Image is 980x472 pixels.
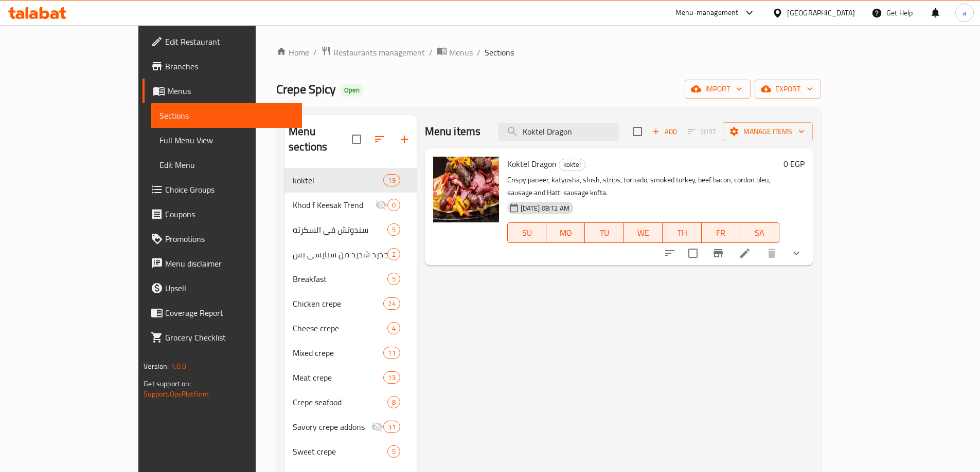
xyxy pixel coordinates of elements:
a: Support.OpsPlatform [144,387,209,401]
span: Full Menu View [159,134,294,146]
span: Chicken crepe [293,297,383,310]
button: sort-choices [657,241,682,266]
div: Savory crepe addons31 [284,414,417,439]
li: / [477,46,480,59]
span: Open [340,86,364,95]
span: 13 [384,373,399,383]
span: Select all sections [346,128,367,150]
button: Add [648,124,681,140]
h2: Menu items [425,124,481,139]
div: items [387,273,400,285]
span: MO [550,225,581,240]
a: Coverage Report [142,300,302,325]
button: MO [546,222,585,243]
button: import [685,80,751,99]
span: 1.0.0 [171,360,187,373]
span: Sections [159,109,294,122]
button: delete [759,241,784,266]
button: SA [740,222,779,243]
button: TH [663,222,701,243]
span: Menu disclaimer [165,257,294,270]
div: Chicken crepe24 [284,291,417,316]
span: TU [589,225,619,240]
a: Edit menu item [739,247,751,259]
span: 2 [388,250,400,259]
span: FR [706,225,736,240]
div: items [383,174,400,186]
div: items [387,445,400,458]
span: Add [651,126,679,138]
span: Upsell [165,282,294,294]
div: [GEOGRAPHIC_DATA] [787,7,855,18]
div: items [383,371,400,384]
span: Sections [485,46,514,59]
button: show more [784,241,809,266]
div: Menu-management [675,7,739,19]
div: koktel [559,159,585,171]
span: SA [744,225,775,240]
nav: Menu sections [284,164,417,468]
span: Menus [449,46,473,59]
div: سندوتش في السكرته5 [284,217,417,242]
div: items [387,322,400,334]
div: items [383,421,400,433]
span: Coverage Report [165,307,294,319]
span: Restaurants management [333,46,425,59]
div: Breakfast5 [284,267,417,291]
span: TH [667,225,697,240]
span: 11 [384,348,399,358]
div: koktel19 [284,168,417,193]
button: Manage items [723,122,813,141]
div: items [387,223,400,236]
span: 5 [388,274,400,284]
div: Khod f Keesak Trend [293,199,375,211]
div: Savory crepe addons [293,421,371,433]
a: Promotions [142,226,302,251]
span: Menus [167,85,294,97]
span: Sweet crepe [293,445,387,458]
a: Menus [142,79,302,103]
span: Branches [165,60,294,72]
a: Sections [151,103,302,128]
span: SU [512,225,542,240]
a: Restaurants management [321,46,425,59]
span: Grocery Checklist [165,331,294,344]
div: items [387,248,400,260]
div: Cheese crepe4 [284,316,417,341]
div: items [383,297,400,310]
h2: Menu sections [289,124,352,155]
a: Menus [437,46,473,59]
a: Grocery Checklist [142,325,302,350]
div: Sweet crepe5 [284,439,417,464]
a: Full Menu View [151,128,302,153]
span: koktel [559,159,585,171]
span: Crepe seafood [293,396,387,408]
span: Cheese crepe [293,322,387,334]
button: SU [507,222,546,243]
span: WE [628,225,658,240]
img: Koktel Dragon [433,157,499,222]
span: 19 [384,176,399,185]
button: FR [702,222,740,243]
span: 5 [388,225,400,235]
div: Mixed crepe [293,347,383,359]
span: Select to update [682,242,704,264]
div: Meat crepe [293,371,383,384]
div: items [387,199,400,211]
span: الجديد شديد من سبايسي بس [293,248,387,260]
span: Manage items [731,125,805,138]
a: Menu disclaimer [142,251,302,276]
a: Coupons [142,202,302,226]
span: Coupons [165,208,294,220]
span: Select section first [681,124,723,140]
div: items [383,347,400,359]
button: TU [585,222,623,243]
span: Choice Groups [165,183,294,196]
nav: breadcrumb [276,46,821,59]
span: Add item [648,124,681,140]
span: export [763,83,813,96]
